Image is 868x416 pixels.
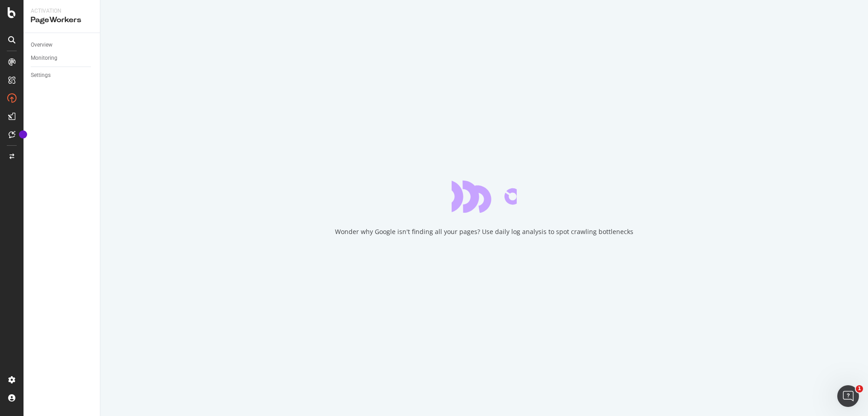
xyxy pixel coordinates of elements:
[31,53,94,63] a: Monitoring
[31,71,51,80] div: Settings
[31,71,94,80] a: Settings
[452,180,517,213] div: animation
[837,385,859,407] iframe: Intercom live chat
[856,385,863,392] span: 1
[31,40,52,50] div: Overview
[19,130,27,139] div: Tooltip anchor
[31,15,93,25] div: PageWorkers
[31,40,94,50] a: Overview
[31,53,57,63] div: Monitoring
[335,227,633,236] div: Wonder why Google isn't finding all your pages? Use daily log analysis to spot crawling bottlenecks
[31,7,93,15] div: Activation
